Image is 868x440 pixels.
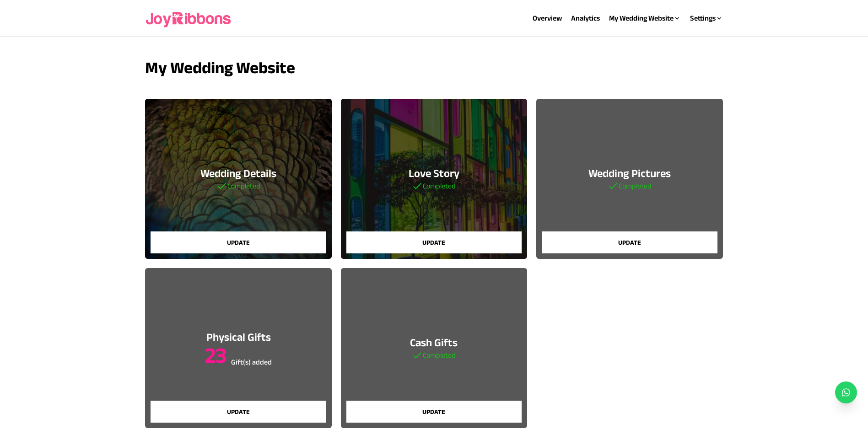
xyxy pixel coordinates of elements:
h5: Completed [412,181,456,192]
h3: Wedding Details [200,166,276,181]
h3: Cash Gifts [410,335,458,350]
h3: Wedding Pictures [588,166,671,181]
button: Update [346,401,522,423]
div: Settings [690,13,723,24]
a: Cash GiftsCompletedUpdate [341,268,527,428]
h5: Completed [216,181,260,192]
a: Physical Gifts23 Gift(s) addedUpdate [145,268,331,428]
a: Wedding PicturesCompletedUpdate [536,99,722,259]
button: Update [151,231,326,253]
button: Update [151,401,326,423]
a: Love StoryCompletedUpdate [341,99,527,259]
h5: Completed [410,350,458,361]
h3: 23 [205,344,272,366]
a: Overview [533,14,562,22]
a: Analytics [571,14,600,22]
img: joyribbons [145,4,233,33]
h3: My Wedding Website [145,59,722,77]
div: My Wedding Website [609,13,681,24]
h5: Completed [608,181,652,192]
button: Update [542,231,717,253]
sub: Gift(s) added [231,358,272,366]
a: Wedding DetailsCompletedUpdate [145,99,331,259]
h3: Physical Gifts [205,330,272,344]
h3: Love Story [409,166,459,181]
button: Update [346,231,522,253]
